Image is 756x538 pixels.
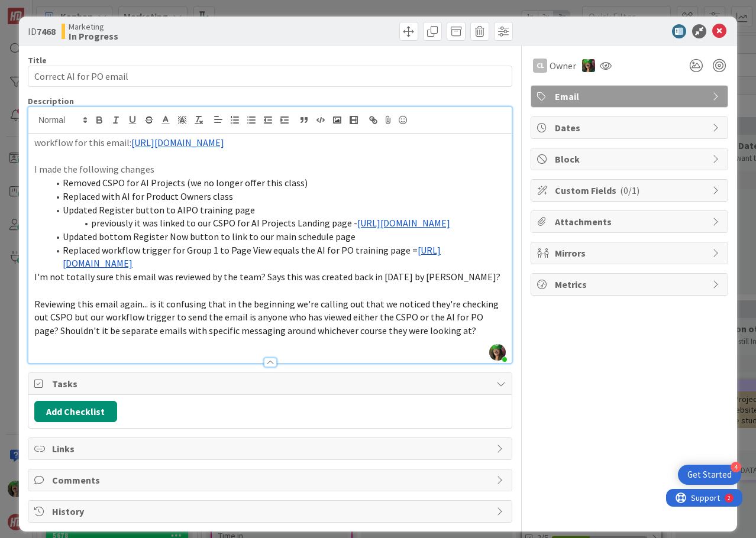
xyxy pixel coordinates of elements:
[555,121,706,135] span: Dates
[63,177,308,189] span: Removed CSPO for AI Projects (we no longer offer this class)
[555,89,706,103] span: Email
[555,277,706,291] span: Metrics
[52,442,490,456] span: Links
[52,473,490,487] span: Comments
[25,2,54,16] span: Support
[582,59,595,72] img: SL
[620,184,639,196] span: ( 0/1 )
[533,59,547,73] div: CL
[34,298,500,336] span: Reviewing this email again... is it confusing that in the beginning we're calling out that we not...
[63,231,356,242] span: Updated bottom Register Now button to link to our main schedule page
[69,22,118,31] span: Marketing
[28,66,512,87] input: type card name here...
[555,152,706,166] span: Block
[62,5,64,14] div: 2
[91,217,357,229] span: previously it was linked to our CSPO for AI Projects Landing page -
[555,246,706,260] span: Mirrors
[357,217,450,229] a: [URL][DOMAIN_NAME]
[63,190,233,202] span: Replaced with AI for Product Owners class
[34,163,506,176] p: I made the following changes
[63,244,441,270] a: [URL][DOMAIN_NAME]
[555,215,706,229] span: Attachments
[34,136,506,150] p: workflow for this email:
[63,204,255,216] span: Updated Register button to AIPO training page
[489,344,506,361] img: zMbp8UmSkcuFrGHA6WMwLokxENeDinhm.jpg
[69,31,118,41] b: In Progress
[731,462,741,472] div: 4
[28,96,74,106] span: Description
[28,55,47,66] label: Title
[28,24,56,38] span: ID
[550,59,576,73] span: Owner
[52,504,490,518] span: History
[52,377,490,391] span: Tasks
[687,469,732,481] div: Get Started
[131,137,224,148] a: [URL][DOMAIN_NAME]
[34,271,500,283] span: I'm not totally sure this email was reviewed by the team? Says this was created back in [DATE] by...
[555,183,706,197] span: Custom Fields
[63,244,418,256] span: Replaced workflow trigger for Group 1 to Page View equals the AI for PO training page =
[34,401,117,422] button: Add Checklist
[37,25,56,37] b: 7468
[678,465,741,485] div: Open Get Started checklist, remaining modules: 4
